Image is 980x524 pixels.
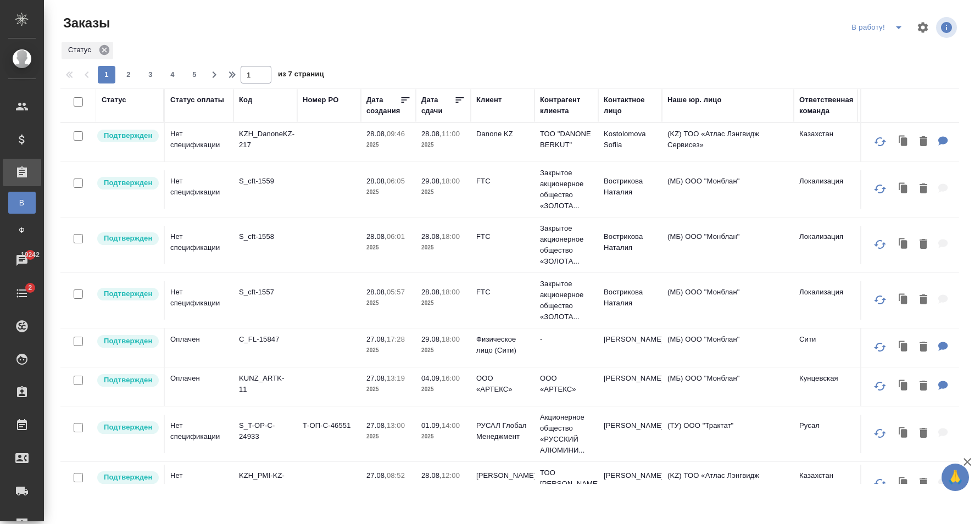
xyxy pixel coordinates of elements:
button: Обновить [867,334,893,360]
p: KUNZ_ARTK-11 [239,373,292,395]
button: Удалить [914,233,933,256]
p: 06:01 [387,232,405,241]
button: Удалить [914,472,933,495]
div: Наше юр. лицо [667,94,722,105]
p: 08:52 [387,471,405,480]
p: Подтвержден [104,177,152,188]
span: 2 [120,69,137,80]
p: 28.08, [366,177,387,185]
p: 2025 [366,384,410,395]
p: 12:00 [442,471,460,480]
p: Danone KZ [476,129,529,140]
td: (ТУ) ООО "Трактат" [662,415,794,453]
p: ТОО "DANONE BERKUT" [540,129,593,150]
td: Нет спецификации [165,170,233,209]
button: Клонировать [893,422,914,445]
p: Статус [68,44,95,55]
div: Контрагент клиента [540,94,593,116]
div: Номер PO [303,94,338,105]
span: 4 [164,69,181,80]
p: 18:00 [442,335,460,343]
span: 🙏 [946,466,965,489]
p: 2025 [366,298,410,309]
div: Статус [62,42,113,59]
p: 2025 [366,481,410,492]
p: S_T-OP-C-24933 [239,420,292,442]
p: Физическое лицо (Сити) [476,334,529,356]
p: 2025 [366,345,410,356]
p: Закрытое акционерное общество «ЗОЛОТА... [540,278,593,322]
button: 3 [142,66,159,83]
p: 29.08, [421,335,442,343]
div: Дата создания [366,94,400,116]
a: 2 [3,280,41,307]
p: 14:00 [442,421,460,430]
div: Выставляет КМ после уточнения всех необходимых деталей и получения согласия клиента на запуск. С ... [96,129,158,143]
td: [PERSON_NAME] [598,367,662,406]
p: 18:00 [442,288,460,296]
p: 2025 [366,431,410,442]
p: 2025 [421,431,465,442]
p: 13:19 [387,374,405,382]
p: Закрытое акционерное общество «ЗОЛОТА... [540,168,593,211]
p: C_FL-15847 [239,334,292,345]
button: Удалить [914,289,933,311]
div: Выставляет КМ после уточнения всех необходимых деталей и получения согласия клиента на запуск. С ... [96,470,158,485]
td: Т-ОП-С-46551 [297,415,361,453]
p: 04.09, [421,374,442,382]
td: Сити [794,328,857,367]
span: Настроить таблицу [910,14,936,41]
td: Локализация [794,281,857,320]
td: Kostolomova Sofiia [598,123,662,161]
p: 18:00 [442,177,460,185]
p: 2025 [421,384,465,395]
p: 17:28 [387,335,405,343]
p: 27.08, [366,374,387,382]
button: Клонировать [893,178,914,200]
a: 19242 [3,247,41,274]
div: Выставляет КМ после уточнения всех необходимых деталей и получения согласия клиента на запуск. С ... [96,176,158,191]
p: Подтвержден [104,422,152,433]
td: Вострикова Наталия [598,170,662,209]
td: Русал [794,415,857,453]
span: 3 [142,69,159,80]
td: Оплачен [165,328,233,367]
p: KZH_DanoneKZ-217 [239,129,292,150]
p: 11:00 [442,130,460,138]
td: (МБ) ООО "Монблан" [662,170,794,209]
p: S_cft-1558 [239,231,292,242]
p: 05:57 [387,288,405,296]
p: KZH_PMI-KZ-2816 [239,470,292,492]
p: 2025 [421,298,465,309]
div: Выставляет КМ после уточнения всех необходимых деталей и получения согласия клиента на запуск. С ... [96,373,158,388]
p: Подтвержден [104,233,152,244]
td: Сайт Трактат [857,328,921,367]
button: Обновить [867,129,893,155]
button: Обновить [867,420,893,447]
button: Обновить [867,176,893,202]
button: Для КМ: соб, нзк+апостиль [933,375,954,398]
td: (МБ) ООО "Монблан" [662,367,794,406]
p: - [540,334,593,345]
span: Ф [14,225,30,236]
p: 2025 [366,140,410,150]
p: 2025 [421,242,465,253]
span: из 7 страниц [278,68,324,83]
p: Закрытое акционерное общество «ЗОЛОТА... [540,223,593,267]
div: Клиент [476,94,502,105]
p: 28.08, [366,130,387,138]
p: [PERSON_NAME] KZ [476,470,529,492]
span: В [14,197,30,208]
span: 19242 [14,249,46,260]
td: Казахстан [794,123,857,161]
p: 2025 [366,187,410,198]
td: Локализация [794,170,857,209]
td: Вострикова Наталия [598,281,662,320]
button: Клонировать [893,472,914,495]
p: 18:00 [442,232,460,241]
p: 06:05 [387,177,405,185]
button: 5 [186,66,203,83]
p: S_cft-1559 [239,176,292,187]
p: 27.08, [366,335,387,343]
p: ООО «АРТЕКС» [540,373,593,395]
